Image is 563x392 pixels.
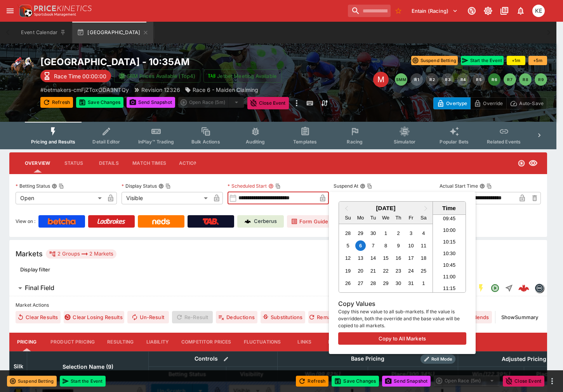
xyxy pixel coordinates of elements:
li: 10:45 [433,259,466,271]
div: Month October, 2025 [342,227,430,290]
div: Choose Thursday, October 9th, 2025 [393,240,403,251]
h6: Copy Values [338,299,466,308]
div: Choose Saturday, October 11th, 2025 [418,240,429,251]
div: Saturday [418,212,429,223]
div: Choose Friday, October 10th, 2025 [406,240,416,251]
li: 11:00 [433,271,466,283]
div: Choose Tuesday, October 28th, 2025 [368,278,378,288]
li: 11:15 [433,283,466,294]
div: Choose Thursday, October 2nd, 2025 [393,228,403,238]
h2: [DATE] [339,205,432,211]
div: Choose Monday, October 6th, 2025 [355,240,366,251]
div: Choose Monday, October 20th, 2025 [355,266,366,276]
div: Choose Saturday, October 25th, 2025 [418,266,429,276]
button: Previous Month [340,202,352,215]
div: Choose Tuesday, September 30th, 2025 [368,228,378,238]
div: Choose Wednesday, October 15th, 2025 [381,253,391,263]
div: Choose Wednesday, October 29th, 2025 [381,278,391,288]
span: Copy this new value to all sub-markets. If the value is overridden, both the override and the bas... [338,308,466,329]
div: Choose Friday, October 17th, 2025 [406,253,416,263]
div: Choose Friday, October 3rd, 2025 [406,228,416,238]
div: Choose Sunday, October 19th, 2025 [343,266,353,276]
div: Choose Monday, October 27th, 2025 [355,278,366,288]
li: 09:45 [433,213,466,224]
div: Choose Wednesday, October 8th, 2025 [381,240,391,251]
button: Next Month [420,202,433,215]
div: Choose Sunday, September 28th, 2025 [343,228,353,238]
div: Choose Tuesday, October 14th, 2025 [368,253,378,263]
li: 10:15 [433,236,466,248]
div: Choose Wednesday, October 22nd, 2025 [381,266,391,276]
div: Choose Tuesday, October 7th, 2025 [368,240,378,251]
div: Time [435,205,464,211]
li: 10:00 [433,224,466,236]
div: Choose Sunday, October 5th, 2025 [343,240,353,251]
div: Choose Wednesday, October 1st, 2025 [381,228,391,238]
div: Choose Friday, October 31st, 2025 [406,278,416,288]
div: Tuesday [368,212,378,223]
div: Wednesday [381,212,391,223]
div: Choose Saturday, November 1st, 2025 [418,278,429,288]
ul: Time [433,215,466,292]
div: Thursday [393,212,403,223]
div: Choose Saturday, October 4th, 2025 [418,228,429,238]
div: Choose Thursday, October 30th, 2025 [393,278,403,288]
div: Friday [406,212,416,223]
div: Choose Friday, October 24th, 2025 [406,266,416,276]
li: 10:30 [433,248,466,259]
div: Sunday [343,212,353,223]
div: Choose Sunday, October 12th, 2025 [343,253,353,263]
div: Choose Thursday, October 16th, 2025 [393,253,403,263]
div: Monday [355,212,366,223]
div: Choose Date and Time [339,201,466,293]
div: Choose Monday, September 29th, 2025 [355,228,366,238]
div: Choose Tuesday, October 21st, 2025 [368,266,378,276]
button: Copy to All Markets [338,332,466,345]
div: Choose Sunday, October 26th, 2025 [343,278,353,288]
div: Choose Saturday, October 18th, 2025 [418,253,429,263]
div: Choose Monday, October 13th, 2025 [355,253,366,263]
div: Choose Thursday, October 23rd, 2025 [393,266,403,276]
